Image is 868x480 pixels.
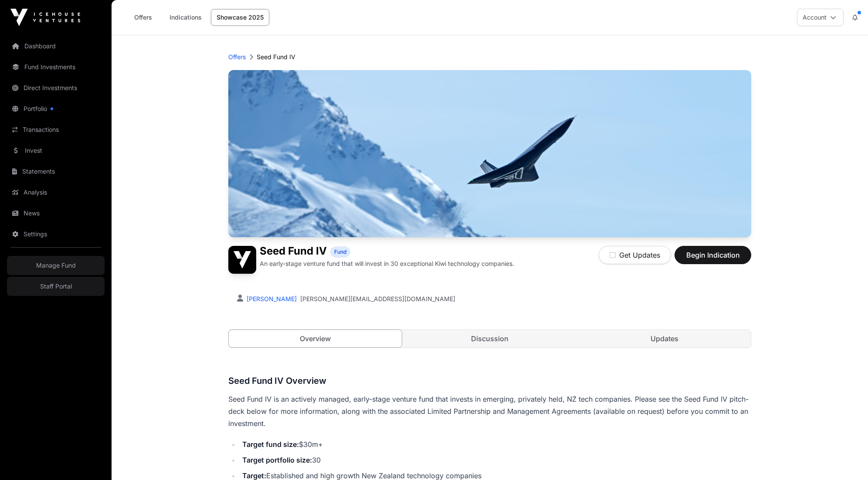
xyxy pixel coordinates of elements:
a: Direct Investments [7,78,105,97]
span: Fund [334,248,346,255]
strong: Target portfolio size: [242,456,312,464]
a: [PERSON_NAME][EMAIL_ADDRESS][DOMAIN_NAME] [300,295,455,303]
p: An early-stage venture fund that will invest in 30 exceptional Kiwi technology companies. [260,259,514,268]
a: News [7,204,105,223]
a: Transactions [7,120,105,139]
a: Settings [7,225,105,244]
span: Begin Indication [685,250,740,260]
a: Manage Fund [7,256,105,275]
a: Statements [7,162,105,181]
a: Fund Investments [7,57,105,77]
a: [PERSON_NAME] [245,295,297,302]
p: Seed Fund IV [257,53,295,61]
li: 30 [240,454,751,466]
h1: Seed Fund IV [260,246,327,258]
strong: Target: [242,471,266,480]
img: Seed Fund IV [228,246,256,274]
a: Showcase 2025 [211,9,269,26]
a: Offers [125,9,160,26]
nav: Tabs [229,330,751,347]
a: Indications [164,9,207,26]
a: Invest [7,141,105,160]
a: Dashboard [7,37,105,56]
a: Analysis [7,183,105,202]
a: Discussion [403,330,576,347]
iframe: Chat Widget [824,438,868,480]
a: Overview [228,329,402,348]
strong: Target fund size: [242,440,299,449]
button: Get Updates [599,246,671,264]
a: Offers [228,53,246,61]
img: Seed Fund IV [228,70,751,237]
h3: Seed Fund IV Overview [228,374,751,388]
a: Begin Indication [675,255,751,263]
a: Updates [578,330,751,347]
button: Begin Indication [675,246,751,264]
a: Portfolio [7,99,105,118]
p: Seed Fund IV is an actively managed, early-stage venture fund that invests in emerging, privately... [228,393,751,430]
li: $30m+ [240,438,751,450]
img: Icehouse Ventures Logo [10,9,80,26]
a: Staff Portal [7,277,105,296]
button: Account [797,9,844,26]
